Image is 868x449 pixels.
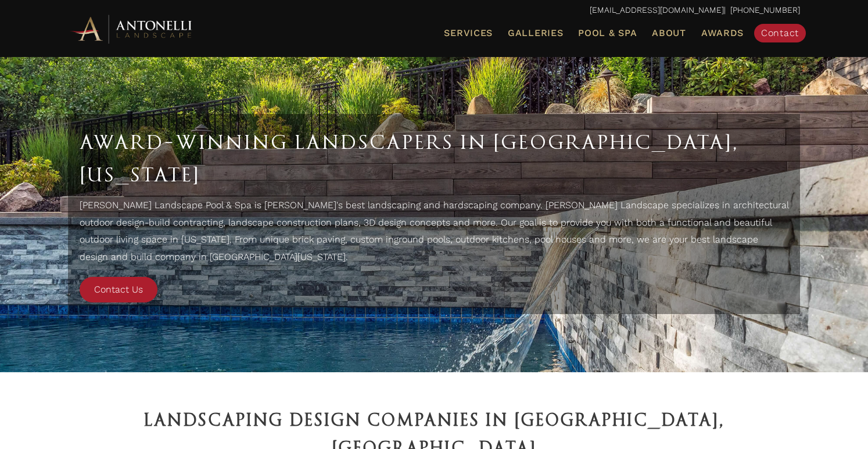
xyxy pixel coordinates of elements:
[444,28,493,38] span: Services
[701,27,744,38] span: Awards
[439,26,497,41] a: Services
[647,26,691,41] a: About
[697,26,748,41] a: Awards
[508,27,563,38] span: Galleries
[80,197,788,271] p: [PERSON_NAME] Landscape Pool & Spa is [PERSON_NAME]'s best landscaping and hardscaping company. [...
[94,284,143,295] span: Contact Us
[754,24,806,42] a: Contact
[578,27,637,38] span: Pool & Spa
[80,126,788,191] h1: Award-Winning Landscapers in [GEOGRAPHIC_DATA], [US_STATE]
[590,5,724,15] a: [EMAIL_ADDRESS][DOMAIN_NAME]
[68,13,196,45] img: Antonelli Horizontal Logo
[573,26,641,41] a: Pool & Spa
[652,28,686,38] span: About
[761,27,799,38] span: Contact
[68,3,800,18] p: | [PHONE_NUMBER]
[503,26,568,41] a: Galleries
[80,277,157,302] a: Contact Us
